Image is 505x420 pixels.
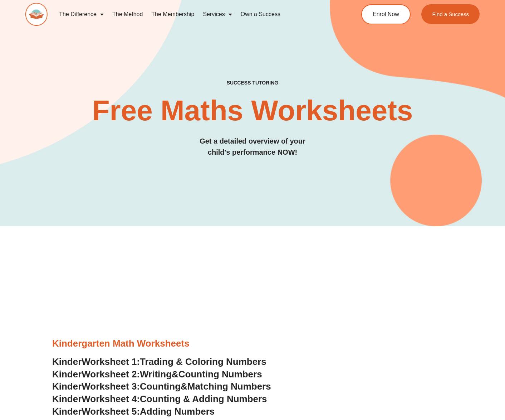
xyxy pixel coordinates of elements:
span: Kinder [52,381,82,392]
iframe: Advertisement [52,237,453,337]
span: Worksheet 1: [82,356,140,367]
span: Worksheet 2: [82,369,140,380]
h3: Kindergarten Math Worksheets [52,338,453,350]
a: KinderWorksheet 3:Counting&Matching Numbers [52,381,271,392]
a: KinderWorksheet 1:Trading & Coloring Numbers [52,356,266,367]
span: Counting [140,381,181,392]
span: Kinder [52,369,82,380]
span: Trading & Coloring Numbers [140,356,266,367]
span: Kinder [52,356,82,367]
a: Services [198,6,236,23]
h4: SUCCESS TUTORING​ [25,80,480,86]
span: Writing [140,369,172,380]
span: Adding Numbers [140,406,215,417]
span: Worksheet 5: [82,406,140,417]
span: Worksheet 3: [82,381,140,392]
a: KinderWorksheet 2:Writing&Counting Numbers [52,369,262,380]
a: Find a Success [422,4,480,24]
span: Counting Numbers [178,369,262,380]
span: Kinder [52,394,82,404]
span: Worksheet 4: [82,394,140,404]
a: KinderWorksheet 5:Adding Numbers [52,406,215,417]
span: Enrol Now [373,11,399,17]
span: Counting & Adding Numbers [140,394,267,404]
a: Own a Success [236,6,285,23]
a: KinderWorksheet 4:Counting & Adding Numbers [52,394,267,404]
a: The Difference [55,6,108,23]
a: The Method [108,6,147,23]
a: Enrol Now [361,4,411,24]
h2: Free Maths Worksheets​ [25,96,480,125]
nav: Menu [55,6,335,23]
h3: Get a detailed overview of your child's performance NOW! [25,136,480,158]
span: Find a Success [432,11,469,17]
a: The Membership [147,6,198,23]
span: Matching Numbers [187,381,271,392]
span: Kinder [52,406,82,417]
